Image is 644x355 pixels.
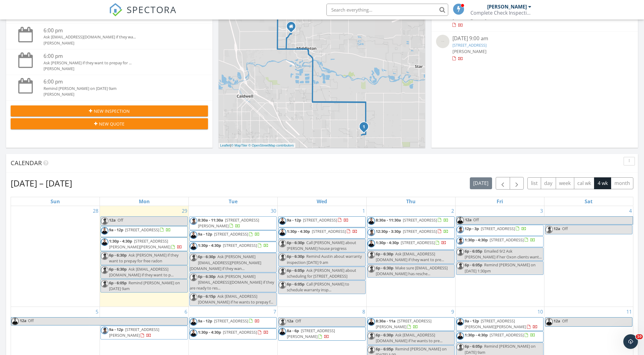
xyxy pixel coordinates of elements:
span: 1:30p - 4:30p [465,237,488,243]
a: 9a - 12p [STREET_ADDRESS] [189,317,277,328]
span: [STREET_ADDRESS] [312,229,346,234]
span: 8:30a - 11:30a [198,217,223,223]
span: 9a - 12p [287,217,301,223]
span: 12a [19,318,27,325]
span: [STREET_ADDRESS][PERSON_NAME] [198,217,259,229]
span: [STREET_ADDRESS] [403,217,437,223]
span: Off [118,217,123,223]
span: 6p - 6:30p [376,265,393,271]
span: 9a - 12p [109,327,123,332]
span: Off [562,318,568,324]
span: [STREET_ADDRESS] [125,227,159,233]
div: 6:00 pm [44,52,192,60]
span: 8:30a - 11:30a [376,217,401,223]
a: 9a - 12p [STREET_ADDRESS] [198,318,260,324]
a: 1:30p - 4:30p [STREET_ADDRESS][PERSON_NAME][PERSON_NAME] [100,237,188,251]
img: steve_complete_check_3.jpg [190,318,197,326]
a: 8:30a - 11a [STREET_ADDRESS][PERSON_NAME] [367,317,455,331]
a: Go to October 2, 2025 [450,206,455,216]
a: Leaflet [220,144,230,147]
span: Remind [PERSON_NAME] on [DATE] 9am [465,343,536,355]
a: Go to October 3, 2025 [539,206,544,216]
div: [PERSON_NAME] [44,91,192,97]
span: [STREET_ADDRESS] [490,332,524,338]
div: Remind [PERSON_NAME] on [DATE] 9am [44,86,192,91]
a: 8:30a - 11:30a [STREET_ADDRESS] [367,216,455,227]
span: Remind [PERSON_NAME] on [DATE] 9am [109,280,180,291]
span: Off [473,217,479,222]
a: Wednesday [315,197,328,206]
a: 8:30a - 11a [STREET_ADDRESS][PERSON_NAME] [376,318,431,329]
img: michael_hasson_boise_id_home_inspector.jpg [279,240,286,247]
a: 1:30p - 4:30p [STREET_ADDRESS] [198,329,269,335]
div: 1789 Windmill Springs Ct, MIDDLETON Idaho 83644 [291,26,295,30]
a: 9a - 12p [STREET_ADDRESS][PERSON_NAME][PERSON_NAME] [456,317,544,331]
span: [STREET_ADDRESS][PERSON_NAME] [287,328,335,339]
span: Off [28,318,34,323]
img: michael_hasson_boise_id_home_inspector.jpg [368,251,375,259]
a: 9a - 12p [STREET_ADDRESS] [100,226,188,237]
a: 1:30p - 4:30p [STREET_ADDRESS] [465,332,535,338]
a: 1:30p - 4:30p [STREET_ADDRESS] [189,242,277,253]
button: list [527,177,541,189]
img: michael_hasson_boise_id_home_inspector.jpg [101,266,108,274]
span: 9a - 12p [465,318,479,324]
span: Calendar [11,159,42,167]
a: 9a - 12p [STREET_ADDRESS][PERSON_NAME] [109,327,159,338]
span: 6p - 6:30p [198,274,216,279]
img: The Best Home Inspection Software - Spectora [109,3,122,16]
img: michael_hasson_boise_id_home_inspector.jpg [101,280,108,288]
span: 12a [554,226,560,231]
a: 9a - 12p [STREET_ADDRESS] [109,227,171,233]
img: streetview [436,35,449,48]
a: 9a - 12p [STREET_ADDRESS][PERSON_NAME] [100,326,188,339]
a: Friday [495,197,504,206]
a: 1:30p - 4:30p [STREET_ADDRESS] [376,240,446,245]
button: New Quote [11,118,208,129]
span: 6p - 6:05p [109,280,127,286]
a: 9a - 12p [STREET_ADDRESS] [287,217,349,223]
button: week [556,177,574,189]
span: 6p - 6:30p [287,240,304,245]
span: [STREET_ADDRESS][PERSON_NAME] [109,327,159,338]
div: [PERSON_NAME] [44,66,192,72]
img: michael_hasson_boise_id_home_inspector.jpg [545,226,553,233]
img: steve_complete_check_3.jpg [190,329,197,337]
div: 6:00 pm [44,78,192,86]
span: 1:30p - 4:30p [376,240,399,245]
a: Tuesday [227,197,239,206]
img: steve_complete_check_3.jpg [456,332,464,340]
span: 12:30p - 3:30p [376,229,401,234]
span: 1:30p - 4:30p [287,229,310,234]
td: Go to October 2, 2025 [366,206,455,307]
span: [STREET_ADDRESS] [214,231,248,237]
img: michael_hasson_boise_id_home_inspector.jpg [101,252,108,260]
img: steve_complete_check_3.jpg [279,217,286,225]
span: [STREET_ADDRESS] [223,243,257,248]
span: Off [295,318,301,324]
a: 9a - 12p [STREET_ADDRESS][PERSON_NAME][PERSON_NAME] [465,318,538,329]
span: Make sure [EMAIL_ADDRESS][DOMAIN_NAME] has resche... [376,265,448,276]
div: [PERSON_NAME] [487,4,527,10]
a: 1:30p - 4:30p [STREET_ADDRESS] [456,236,544,247]
a: 1:30p - 4:30p [STREET_ADDRESS] [287,229,357,234]
img: michael_hasson_boise_id_home_inspector.jpg [190,254,197,261]
a: 8:30a - 11:30a [STREET_ADDRESS] [376,217,449,223]
span: Ask [EMAIL_ADDRESS][DOMAIN_NAME] if they want to p... [109,266,174,278]
a: 1:30p - 4:30p [STREET_ADDRESS] [198,243,269,248]
span: 8:30a - 11a [376,318,396,324]
a: 1:30p - 4:30p [STREET_ADDRESS] [465,237,535,243]
div: 8128 E Sunray Dr, Nampa, ID 83687 [364,126,368,130]
a: Go to September 28, 2025 [92,206,100,216]
span: [STREET_ADDRESS] [490,237,524,243]
a: Go to October 6, 2025 [183,307,188,317]
img: michael_hasson_boise_id_home_inspector.jpg [279,318,286,326]
button: New Inspection [11,105,208,116]
span: Ask [EMAIL_ADDRESS][DOMAIN_NAME] if they want to pre... [376,251,444,262]
span: New Inspection [94,108,130,114]
span: 6p - 6:30p [198,254,216,259]
img: michael_hasson_boise_id_home_inspector.jpg [190,217,197,225]
span: [PERSON_NAME] [452,48,487,54]
a: Thursday [405,197,417,206]
a: 8a - 6p [STREET_ADDRESS][PERSON_NAME] [278,327,366,341]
